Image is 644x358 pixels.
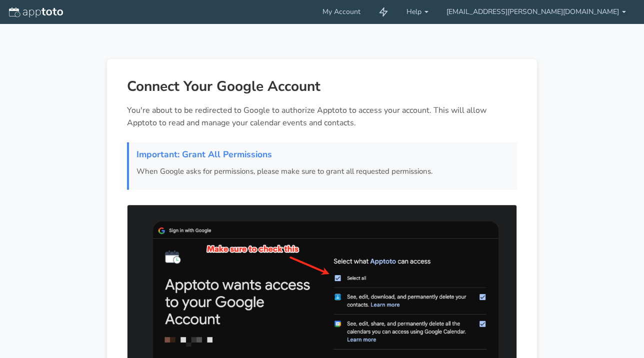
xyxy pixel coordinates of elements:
[127,104,517,130] p: You're about to be redirected to Google to authorize Apptoto to access your account. This will al...
[9,7,63,17] img: logo-apptoto--white.svg
[136,166,509,177] p: When Google asks for permissions, please make sure to grant all requested permissions.
[136,150,509,159] h3: Important: Grant All Permissions
[127,79,517,94] h1: Connect Your Google Account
